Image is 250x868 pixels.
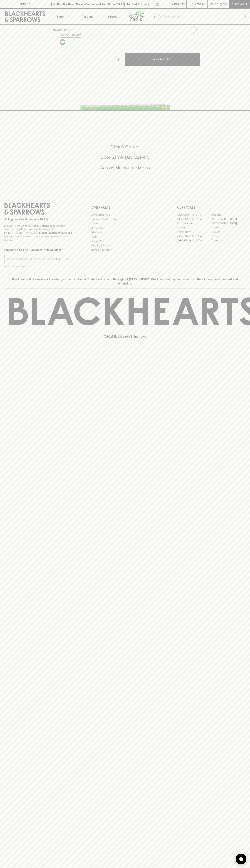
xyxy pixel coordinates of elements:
p: Blackhearts & Sparrows acknowledges the traditional Custodians of land throughout [GEOGRAPHIC_DAT... [7,277,243,286]
a: [GEOGRAPHIC_DATA] [211,221,246,225]
img: 25424.png [50,37,200,110]
a: Gift Cards [91,230,159,235]
p: SUBSCRIBE [56,257,71,261]
a: Made without the use of any animal products. [59,38,66,46]
a: [GEOGRAPHIC_DATA] [177,217,211,221]
p: Checkout [231,2,247,6]
input: e.g. jane@blackheartsandsparrows.com.au [7,256,55,262]
a: Stores [100,9,125,24]
p: Stores [108,14,117,19]
a: Geelong [211,230,246,234]
a: [GEOGRAPHIC_DATA] [177,234,211,238]
a: [GEOGRAPHIC_DATA] [177,213,211,217]
a: Shipping Information [91,243,159,248]
a: Brunswick West [177,221,211,225]
img: Vegan [60,39,65,45]
a: Prahran [211,234,246,238]
p: Login [195,2,204,6]
p: OUR STORES [177,205,246,210]
button: SUBSCRIBE [55,255,73,263]
p: OTHER AREAS [91,205,159,210]
a: Fitzroy [211,225,246,230]
h5: Uber Same-Day Delivery [4,154,246,160]
img: bubble-icon [239,857,243,861]
a: [GEOGRAPHIC_DATA] [211,217,246,221]
p: ADD TO CART [153,57,172,61]
div: Call to action block [4,130,246,189]
p: Sibling owned and run since [DATE] [4,218,73,221]
a: Contact Us [91,226,159,230]
a: [GEOGRAPHIC_DATA] [177,238,211,243]
button: ADD TO CART [125,53,200,66]
p: FIND US [19,2,31,6]
a: Bottle Drop FAQ's [91,213,159,217]
p: Wishlist [172,2,185,6]
strong: Liquor License #32064953 [39,231,72,234]
button: Add to wishlist [188,26,198,35]
button: Shop [50,9,75,24]
a: Thornbury [211,238,246,243]
p: Shop [56,14,64,19]
a: Tastings [75,9,100,24]
a: Privacy Policy [91,239,159,243]
a: Business & Bulk Gifting [91,217,159,221]
a: Elwood [177,225,211,230]
a: Terms & Conditions [91,248,159,252]
a: HOME [53,28,61,31]
p: 0 [224,3,226,5]
h5: Click & Collect [4,144,246,150]
a: SHOP [64,28,72,31]
p: $0.00 [210,2,218,6]
button: Add to wishlist [59,33,82,38]
p: We will never spam you [4,265,73,268]
a: FAQ's [91,235,159,239]
p: Tastings [82,14,93,19]
a: Careers [91,221,159,226]
a: Fitzroy North [177,230,211,234]
input: Try "Pinot noir" [163,14,243,20]
h5: Across Melbourne Metro [4,165,246,171]
p: It is against the law to sell or supply alcohol to, or to obtain alcohol on behalf of a person un... [4,224,73,242]
p: Subscribe to The Blackhearts Newsletter [4,248,73,252]
a: Braddon [211,213,246,217]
